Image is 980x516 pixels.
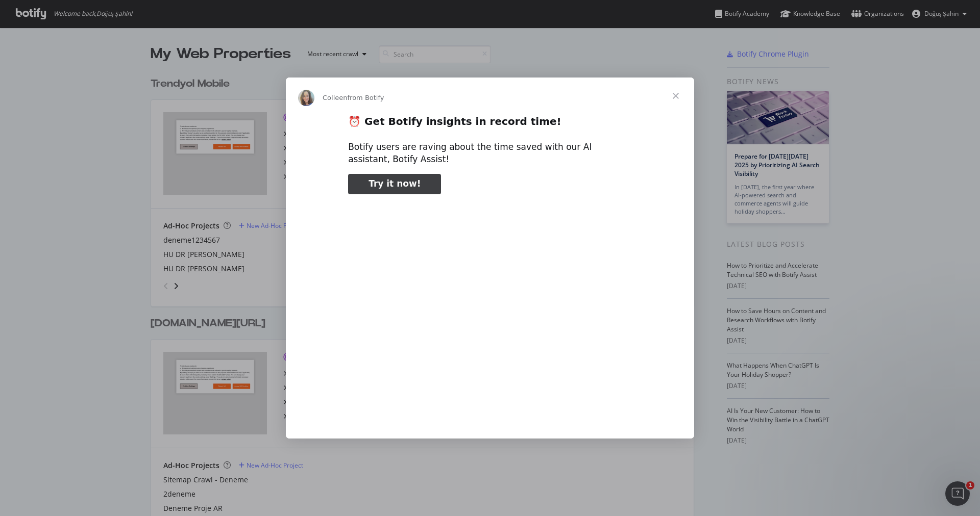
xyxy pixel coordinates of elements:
[369,178,421,189] span: Try it now!
[277,203,703,416] video: Play video
[298,90,314,106] img: Profile image for Colleen
[348,94,384,101] span: from Botify
[348,115,632,134] h2: ⏰ Get Botify insights in record time!
[348,141,632,166] div: Botify users are raving about the time saved with our AI assistant, Botify Assist!
[348,174,441,194] a: Try it now!
[657,78,694,114] span: Close
[323,94,348,101] span: Colleen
